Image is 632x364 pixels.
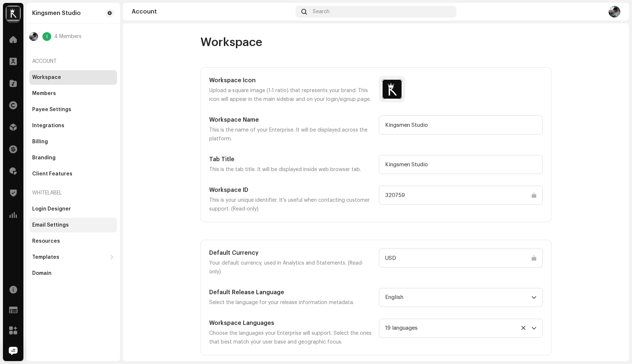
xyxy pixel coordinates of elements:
[209,288,373,297] h5: Default Release Language
[54,34,82,39] span: 4 Members
[209,319,373,327] h5: Workspace Languages
[29,218,117,232] re-m-nav-item: Email Settings
[379,186,543,205] input: Type something...
[29,184,117,202] re-a-nav-header: Whitelabel
[209,196,373,213] p: This is your unique identifier. It’s useful when contacting customer support. (Read-only)
[32,254,59,260] div: Templates
[209,165,373,174] p: This is the tab title. It will be displayed inside web browser tab.
[32,139,48,145] div: Billing
[32,91,56,96] div: Members
[209,86,373,104] p: Upload a square image (1:1 ratio) that represents your brand. This icon will appear in the main s...
[209,115,373,124] h5: Workspace Name
[29,266,117,281] re-m-nav-item: Domain
[36,32,45,41] img: f9ee2326-f37c-425e-8d9a-c1784cef9a8d
[209,329,373,346] p: Choose the languages your Enterprise will support. Select the ones that best match your user base...
[385,319,531,337] div: 19 languages
[29,70,117,85] re-m-nav-item: Workspace
[379,155,543,174] input: Type something...
[379,249,543,268] input: Type something...
[379,115,543,134] input: Type something...
[32,10,81,16] div: Kingsmen Studio
[29,53,117,70] re-a-nav-header: Account
[209,126,373,143] p: This is the name of your Enterprise. It will be displayed across the platform.
[313,9,330,15] span: Search
[29,102,117,117] re-m-nav-item: Payee Settings
[209,249,373,257] h5: Default Currency
[32,155,56,161] div: Branding
[209,259,373,276] p: Your default currency, used in Analytics and Statements. (Read-only)
[32,238,60,244] div: Resources
[385,288,531,307] span: English
[29,202,117,216] re-m-nav-item: Login Designer
[29,151,117,165] re-m-nav-item: Branding
[29,250,117,265] re-m-nav-dropdown: Templates
[32,206,71,212] div: Login Designer
[32,107,71,113] div: Payee Settings
[29,32,38,41] img: e7e1c77d-7ac2-4e23-a9aa-5e1bb7bb2ada
[209,298,373,307] p: Select the language for your release information metadata.
[29,86,117,101] re-m-nav-item: Members
[209,186,373,194] h5: Workspace ID
[6,6,20,20] img: e9e70cf3-c49a-424f-98c5-fab0222053be
[29,134,117,149] re-m-nav-item: Billing
[531,288,537,307] div: dropdown trigger
[32,171,72,177] div: Client Features
[42,32,51,41] div: I
[132,9,293,15] div: Account
[609,6,620,18] img: e7e1c77d-7ac2-4e23-a9aa-5e1bb7bb2ada
[200,35,262,50] span: Workspace
[209,76,373,85] h5: Workspace Icon
[32,222,69,228] div: Email Settings
[209,155,373,164] h5: Tab Title
[29,167,117,181] re-m-nav-item: Client Features
[32,123,64,129] div: Integrations
[29,234,117,249] re-m-nav-item: Resources
[29,118,117,133] re-m-nav-item: Integrations
[32,75,61,80] div: Workspace
[32,270,52,276] div: Domain
[4,342,22,360] div: Open Intercom Messenger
